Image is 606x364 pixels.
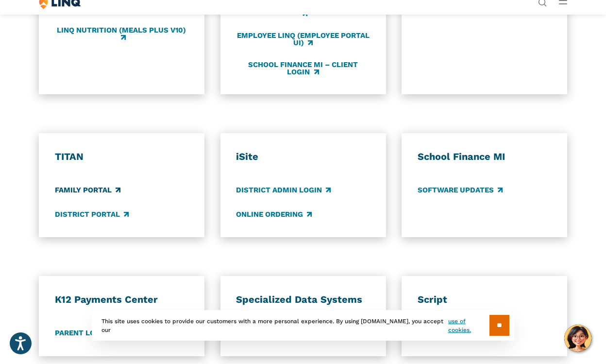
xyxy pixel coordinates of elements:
a: District Admin Login [236,185,331,196]
h3: iSite [236,151,370,163]
button: Hello, have a question? Let’s chat. [564,325,591,352]
h3: TITAN [55,151,189,163]
a: Employee LINQ (Employee Portal UI) [236,31,370,47]
a: Software Updates [418,185,503,196]
h3: K12 Payments Center [55,294,189,306]
div: This site uses cookies to provide our customers with a more personal experience. By using [DOMAIN... [92,310,514,341]
h3: School Finance MI [418,151,552,163]
a: School Finance MI – Client Login [236,61,370,77]
h3: Script [418,294,552,306]
a: use of cookies. [448,317,489,334]
h3: Specialized Data Systems [236,294,370,306]
a: LINQ Nutrition (Meals Plus v10) [55,26,189,42]
a: Online Ordering [236,209,312,220]
a: District Portal [55,209,129,220]
a: Family Portal [55,185,120,196]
